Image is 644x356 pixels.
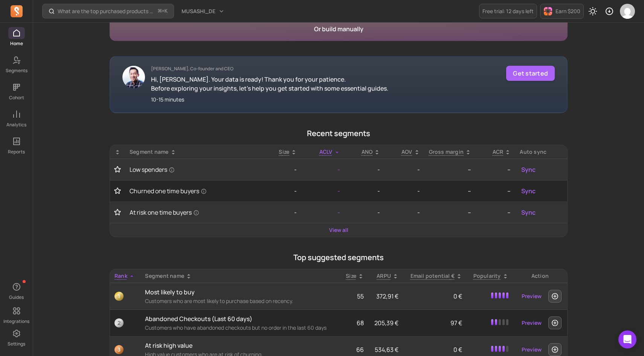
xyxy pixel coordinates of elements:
[517,272,563,280] div: Action
[453,292,462,300] span: 0 €
[329,226,348,234] a: View all
[114,166,121,173] button: Toggle favorite
[9,294,24,300] p: Guides
[8,279,25,302] button: Guides
[114,345,124,354] span: 3
[356,345,364,354] span: 66
[389,165,420,174] p: -
[114,272,127,279] span: Rank
[450,319,462,327] span: 97 €
[473,272,501,280] p: Popularity
[306,165,340,174] p: -
[429,165,472,174] p: --
[177,5,229,18] button: MUSASHI_DE
[267,165,297,174] p: -
[130,186,258,195] a: Churned one time buyers
[376,292,398,300] span: 372,91 €
[110,128,568,139] p: Recent segments
[362,148,373,155] span: ANO
[519,289,545,303] a: Preview
[8,341,25,347] p: Settings
[267,208,297,217] p: -
[145,341,335,350] p: At risk high value
[151,96,388,103] p: 10-15 minutes
[279,148,289,155] span: Size
[520,206,537,218] button: Sync
[429,208,472,217] p: --
[349,165,380,174] p: -
[389,186,420,195] p: -
[389,208,420,217] p: -
[429,186,472,195] p: --
[520,164,537,176] button: Sync
[110,252,568,263] p: Top suggested segments
[482,8,534,15] p: Free trial: 12 days left
[130,165,258,174] a: Low spenders
[122,66,145,88] img: John Chao CEO
[520,148,563,156] div: Auto sync
[429,148,464,156] p: Gross margin
[401,148,412,156] p: AOV
[374,319,398,327] span: 205,39 €
[520,185,537,197] button: Sync
[9,95,24,101] p: Cohort
[267,186,297,195] p: -
[58,8,155,15] p: What are the top purchased products after sending a campaign?
[130,186,207,195] span: Churned one time buyers
[319,148,333,155] span: ACLV
[145,324,335,332] p: Customers who have abandoned checkouts but no order in the last 60 days
[357,292,364,300] span: 55
[114,187,121,195] button: Toggle favorite
[521,208,536,217] span: Sync
[6,68,27,74] p: Segments
[377,272,391,280] p: ARPU
[346,272,356,279] span: Size
[314,25,363,33] a: Or build manually
[165,8,168,14] kbd: K
[506,66,555,81] button: Get started
[145,288,335,297] p: Most likely to buy
[521,165,536,174] span: Sync
[357,319,364,327] span: 68
[349,208,380,217] p: -
[114,292,124,301] span: 1
[411,272,455,280] p: Email potential €
[540,4,584,19] button: Earn $200
[453,345,462,354] span: 0 €
[114,209,121,216] button: Toggle favorite
[479,4,537,18] a: Free trial: 12 days left
[182,8,215,15] span: MUSASHI_DE
[519,316,545,330] a: Preview
[158,7,162,16] kbd: ⌘
[521,186,536,195] span: Sync
[114,318,124,327] span: 2
[130,165,175,174] span: Low spenders
[151,84,388,93] p: Before exploring your insights, let's help you get started with some essential guides.
[145,297,335,305] p: Customers who are most likely to purchase based on recency.
[375,345,398,354] span: 534,63 €
[306,186,340,195] p: -
[493,148,504,156] p: ACR
[618,330,636,348] div: Open Intercom Messenger
[349,186,380,195] p: -
[480,186,511,195] p: --
[130,148,258,156] div: Segment name
[145,272,335,280] div: Segment name
[6,122,26,128] p: Analytics
[130,208,199,217] span: At risk one time buyers
[620,4,635,19] img: avatar
[158,7,168,15] span: +
[585,4,600,19] button: Toggle dark mode
[8,149,25,155] p: Reports
[145,314,335,323] p: Abandoned Checkouts (Last 60 days)
[42,4,174,18] button: What are the top purchased products after sending a campaign?⌘+K
[3,318,29,324] p: Integrations
[555,8,580,15] p: Earn $200
[151,66,388,72] p: [PERSON_NAME], Co-founder and CEO
[480,165,511,174] p: --
[10,41,23,47] p: Home
[130,208,258,217] a: At risk one time buyers
[306,208,340,217] p: -
[151,75,388,84] p: Hi, [PERSON_NAME]. Your data is ready! Thank you for your patience.
[480,208,511,217] p: --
